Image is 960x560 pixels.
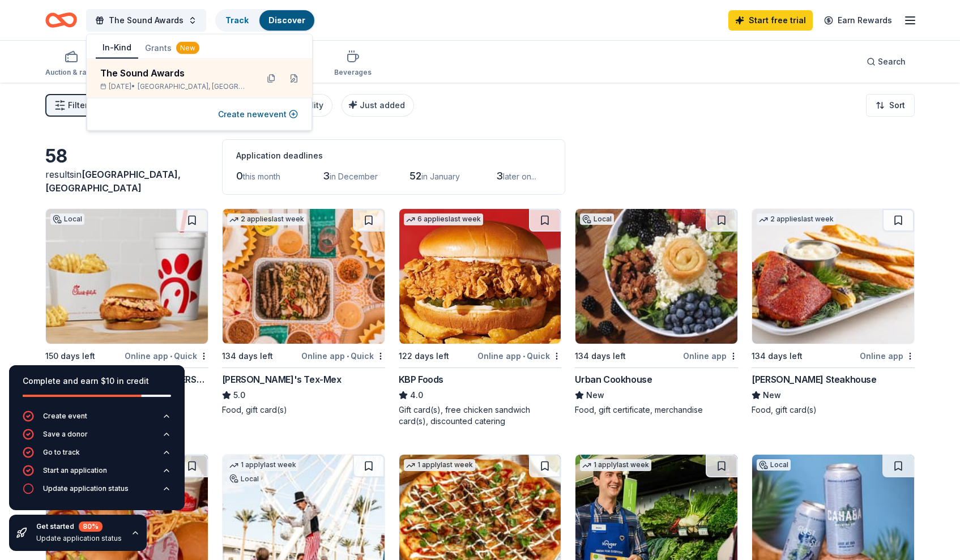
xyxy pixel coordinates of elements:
[342,94,414,117] button: Just added
[138,38,206,58] button: Grants
[757,459,791,471] div: Local
[46,209,208,344] img: Image for Chick-fil-A (Hoover)
[96,37,138,59] button: In-Kind
[860,349,915,363] div: Online app
[399,404,562,427] div: Gift card(s), free chicken sandwich card(s), discounted catering
[43,484,129,493] div: Update application status
[45,208,208,416] a: Image for Chick-fil-A (Hoover)Local150 days leftOnline app•Quick[DEMOGRAPHIC_DATA]-fil-A ([PERSON...
[878,55,906,69] span: Search
[410,388,423,402] span: 4.0
[176,42,199,54] div: New
[323,170,330,182] span: 3
[580,213,614,225] div: Local
[100,66,249,80] div: The Sound Awards
[404,213,483,225] div: 6 applies last week
[347,352,349,361] span: •
[575,373,652,386] div: Urban Cookhouse
[334,45,372,83] button: Beverages
[580,459,651,471] div: 1 apply last week
[496,170,503,182] span: 3
[523,352,525,361] span: •
[233,388,245,402] span: 5.0
[225,15,248,25] a: Track
[575,209,737,344] img: Image for Urban Cookhouse
[125,349,208,363] div: Online app Quick
[575,349,626,363] div: 134 days left
[268,15,305,25] a: Discover
[23,447,171,465] button: Go to track
[36,534,122,543] div: Update application status
[138,82,249,91] span: [GEOGRAPHIC_DATA], [GEOGRAPHIC_DATA]
[43,412,87,421] div: Create event
[23,429,171,447] button: Save a donor
[45,169,181,194] span: in
[409,170,421,182] span: 52
[334,68,372,77] div: Beverages
[43,466,107,475] div: Start an application
[43,448,80,457] div: Go to track
[215,9,315,32] button: TrackDiscover
[223,209,385,344] img: Image for Chuy's Tex-Mex
[301,349,385,363] div: Online app Quick
[763,388,781,402] span: New
[50,213,84,225] div: Local
[330,172,378,181] span: in December
[227,459,298,471] div: 1 apply last week
[86,9,206,32] button: The Sound Awards
[45,45,97,83] button: Auction & raffle
[222,208,385,416] a: Image for Chuy's Tex-Mex2 applieslast week134 days leftOnline app•Quick[PERSON_NAME]'s Tex-Mex5.0...
[399,209,561,344] img: Image for KBP Foods
[45,68,97,77] div: Auction & raffle
[360,100,405,110] span: Just added
[752,208,915,416] a: Image for Perry's Steakhouse2 applieslast week134 days leftOnline app[PERSON_NAME] SteakhouseNewF...
[222,404,385,416] div: Food, gift card(s)
[222,373,342,386] div: [PERSON_NAME]'s Tex-Mex
[575,404,738,416] div: Food, gift certificate, merchandise
[817,10,899,31] a: Earn Rewards
[243,172,280,181] span: this month
[45,94,97,117] button: Filter2
[23,483,171,501] button: Update application status
[236,170,243,182] span: 0
[421,172,460,181] span: in January
[866,94,915,117] button: Sort
[222,349,273,363] div: 134 days left
[23,374,171,388] div: Complete and earn $10 in credit
[575,208,738,416] a: Image for Urban CookhouseLocal134 days leftOnline appUrban CookhouseNewFood, gift certificate, me...
[683,349,738,363] div: Online app
[170,352,172,361] span: •
[399,208,562,427] a: Image for KBP Foods6 applieslast week122 days leftOnline app•QuickKBP Foods4.0Gift card(s), free ...
[45,145,208,168] div: 58
[45,169,181,194] span: [GEOGRAPHIC_DATA], [GEOGRAPHIC_DATA]
[23,411,171,429] button: Create event
[857,50,915,73] button: Search
[227,213,306,225] div: 2 applies last week
[586,388,604,402] span: New
[43,430,88,439] div: Save a donor
[728,10,813,31] a: Start free trial
[399,349,449,363] div: 122 days left
[399,373,443,386] div: KBP Foods
[236,149,551,163] div: Application deadlines
[45,349,95,363] div: 150 days left
[68,99,88,112] span: Filter
[227,473,261,485] div: Local
[752,209,914,344] img: Image for Perry's Steakhouse
[503,172,536,181] span: later on...
[752,373,876,386] div: [PERSON_NAME] Steakhouse
[752,349,803,363] div: 134 days left
[45,168,208,195] div: results
[404,459,475,471] div: 1 apply last week
[889,99,905,112] span: Sort
[752,404,915,416] div: Food, gift card(s)
[100,82,249,91] div: [DATE] •
[23,465,171,483] button: Start an application
[79,521,103,532] div: 80 %
[45,7,77,33] a: Home
[757,213,836,225] div: 2 applies last week
[477,349,561,363] div: Online app Quick
[36,521,122,532] div: Get started
[109,14,184,27] span: The Sound Awards
[218,108,298,121] button: Create newevent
